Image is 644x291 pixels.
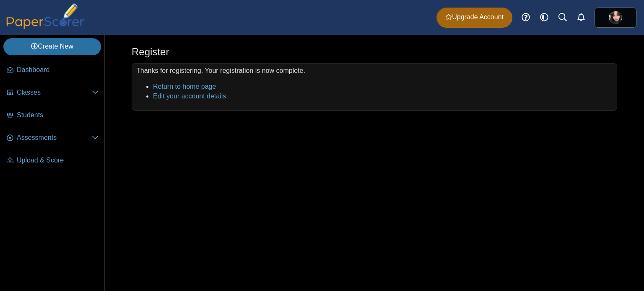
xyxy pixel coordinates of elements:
a: Upgrade Account [436,8,512,28]
a: Create New [3,38,101,55]
a: ps.AhgmnTCHGUIz4gos [595,8,636,28]
img: PaperScorer [3,3,87,29]
a: Upload & Score [3,151,102,171]
span: Fart Face [609,11,622,24]
span: Classes [17,88,92,97]
span: Assessments [17,133,92,142]
span: Students [17,111,99,120]
div: Thanks for registering. Your registration is now complete. [132,63,617,111]
a: Dashboard [3,60,102,80]
a: Alerts [572,8,590,27]
a: Classes [3,83,102,103]
a: Students [3,106,102,126]
span: Upload & Score [17,156,99,165]
h1: Register [132,45,169,59]
span: Upgrade Account [445,13,504,22]
span: Dashboard [17,65,99,75]
img: ps.AhgmnTCHGUIz4gos [609,11,622,24]
a: Assessments [3,128,102,148]
a: Return to home page [153,83,216,90]
a: PaperScorer [3,23,87,30]
a: Edit your account details [153,93,226,100]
